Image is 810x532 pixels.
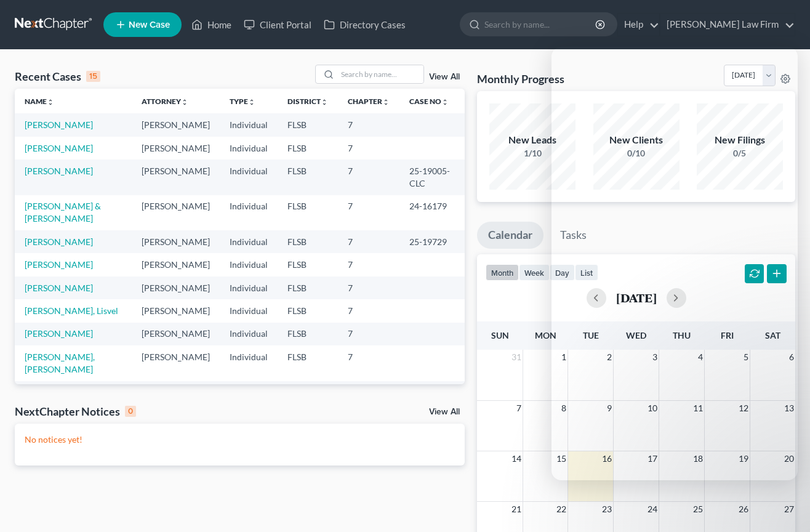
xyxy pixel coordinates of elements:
button: week [519,264,550,281]
span: Sun [491,330,509,341]
td: FLSB [278,276,338,299]
td: [PERSON_NAME] [132,230,220,253]
td: Individual [220,253,278,276]
span: 14 [510,451,523,466]
span: 21 [510,502,523,517]
a: Attorneyunfold_more [142,97,188,106]
span: Mon [535,330,556,341]
td: 24-16179 [399,195,465,230]
a: Calendar [477,222,543,249]
td: 7 [338,159,399,195]
a: Directory Cases [318,14,412,36]
h3: Monthly Progress [477,71,564,86]
button: day [550,264,575,281]
td: FLSB [278,323,338,345]
td: Individual [220,323,278,345]
i: unfold_more [248,99,255,106]
a: [PERSON_NAME] [25,119,93,130]
td: Individual [220,159,278,195]
td: 7 [338,323,399,345]
a: Client Portal [238,14,318,36]
td: FLSB [278,113,338,136]
td: Individual [220,276,278,299]
a: [PERSON_NAME] [25,236,93,247]
span: 7 [515,401,523,416]
td: 7 [338,113,399,136]
td: 25-19729 [399,230,465,253]
i: unfold_more [441,99,449,106]
div: New Leads [489,133,575,147]
a: View All [429,408,460,416]
a: [PERSON_NAME] & [PERSON_NAME] [25,201,101,224]
input: Search by name... [337,65,423,83]
td: [PERSON_NAME] [132,323,220,345]
div: 0 [125,406,136,417]
td: Individual [220,113,278,136]
td: 7 [338,195,399,230]
td: 25-19005-CLC [399,159,465,195]
input: Search by name... [484,13,597,36]
a: [PERSON_NAME], Lisvel [25,305,118,316]
span: 24 [646,502,659,517]
div: 1/10 [489,147,575,159]
div: NextChapter Notices [15,404,136,419]
td: FLSB [278,159,338,195]
td: Individual [220,137,278,159]
i: unfold_more [181,99,188,106]
div: Recent Cases [15,69,100,84]
td: Individual [220,381,278,416]
a: [PERSON_NAME] [25,166,93,176]
a: Nameunfold_more [25,97,54,106]
span: 26 [737,502,750,517]
a: Case Nounfold_more [409,97,449,106]
td: [PERSON_NAME] [132,345,220,381]
td: 7 [338,345,399,381]
td: FLSB [278,230,338,253]
i: unfold_more [321,99,328,106]
span: 22 [555,502,567,517]
td: 7 [338,137,399,159]
td: 7 [338,381,399,416]
a: [PERSON_NAME] [25,259,93,270]
td: [PERSON_NAME] [132,253,220,276]
td: [PERSON_NAME] [132,276,220,299]
td: 7 [338,276,399,299]
a: [PERSON_NAME] [25,283,93,293]
td: 7 [338,299,399,322]
span: 31 [510,350,523,365]
a: Home [185,14,238,36]
a: [PERSON_NAME] [25,328,93,339]
a: [PERSON_NAME] Law Firm [660,14,795,36]
a: View All [429,73,460,81]
span: New Case [129,20,170,30]
td: FLSB [278,195,338,230]
span: 23 [601,502,613,517]
td: [PERSON_NAME] [132,299,220,322]
td: [PERSON_NAME] [132,159,220,195]
td: [PERSON_NAME] [132,113,220,136]
td: Individual [220,195,278,230]
a: Districtunfold_more [287,97,328,106]
td: [PERSON_NAME] [132,195,220,230]
iframe: Intercom live chat [768,490,798,520]
i: unfold_more [47,99,54,106]
td: FLSB [278,345,338,381]
td: Individual [220,230,278,253]
td: FLSB [278,381,338,416]
a: Chapterunfold_more [348,97,390,106]
iframe: Intercom live chat [551,47,798,480]
td: FLSB [278,253,338,276]
i: unfold_more [382,99,390,106]
p: No notices yet! [25,433,455,446]
a: [PERSON_NAME] [25,143,93,153]
a: Typeunfold_more [230,97,255,106]
a: Help [618,14,659,36]
td: 7 [338,253,399,276]
div: 15 [86,71,100,82]
td: [PERSON_NAME] [132,381,220,416]
span: 25 [692,502,704,517]
td: Individual [220,299,278,322]
td: Individual [220,345,278,381]
td: FLSB [278,137,338,159]
a: Tasks [549,222,598,249]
